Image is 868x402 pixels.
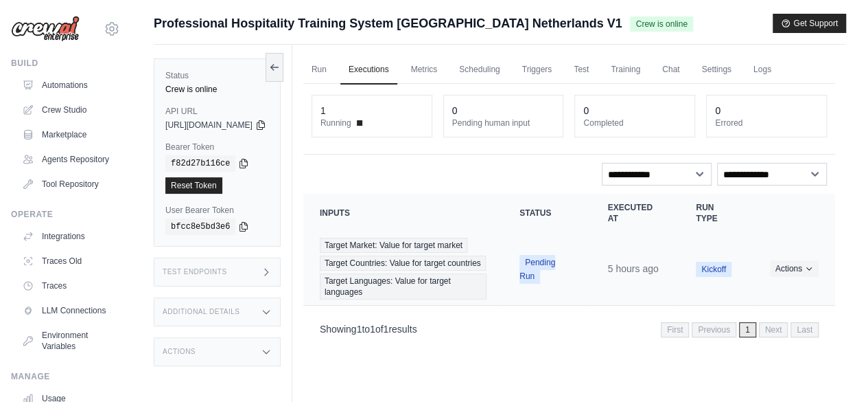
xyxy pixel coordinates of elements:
th: Run Type [679,194,753,232]
a: LLM Connections [16,300,120,322]
a: Integrations [16,225,120,247]
dt: Pending human input [452,118,555,129]
a: Agents Repository [16,148,120,170]
th: Status [503,194,591,232]
a: Chat [654,56,688,85]
dt: Completed [583,118,686,129]
a: View execution details for Target Market [320,238,486,300]
span: 1 [370,324,375,335]
a: Executions [340,56,397,85]
button: Actions for execution [770,260,819,277]
img: Logo [11,16,80,42]
div: Build [11,58,120,69]
span: Target Market: Value for target market [320,238,467,253]
span: Target Languages: Value for target languages [320,273,486,300]
div: Operate [11,209,120,220]
th: Inputs [303,194,503,232]
time: September 19, 2025 at 17:57 AST [608,263,659,274]
div: 1 [320,104,326,118]
iframe: Chat Widget [799,336,868,402]
a: Run [303,56,335,85]
a: Test [565,56,597,85]
label: User Bearer Token [165,205,269,216]
div: 0 [583,104,589,118]
span: 1 [357,324,362,335]
label: Status [165,70,269,81]
span: 1 [383,324,388,335]
span: Last [790,322,819,337]
a: Triggers [514,56,561,85]
nav: Pagination [661,322,819,337]
div: Crew is online [165,84,269,95]
span: Next [759,322,788,337]
span: First [661,322,689,337]
span: Target Countries: Value for target countries [320,256,486,271]
a: Reset Token [165,177,222,194]
code: f82d27b116ce [165,155,235,172]
dt: Errored [715,118,818,129]
span: 1 [739,322,756,337]
div: 0 [715,104,720,118]
div: 0 [452,104,458,118]
h3: Actions [163,348,196,356]
button: Get Support [773,14,846,33]
span: Running [320,118,351,129]
label: Bearer Token [165,142,269,153]
a: Crew Studio [16,99,120,121]
a: Traces Old [16,250,120,272]
a: Logs [745,56,779,85]
span: Pending Run [519,255,555,284]
span: Previous [692,322,736,337]
a: Marketplace [16,124,120,146]
span: Professional Hospitality Training System [GEOGRAPHIC_DATA] Netherlands V1 [154,14,622,33]
nav: Pagination [303,311,835,346]
th: Executed at [591,194,680,232]
a: Settings [693,56,739,85]
h3: Test Endpoints [163,268,227,276]
a: Environment Variables [16,324,120,357]
code: bfcc8e5bd3e6 [165,219,235,235]
span: Crew is online [630,16,692,32]
span: Kickoff [696,262,731,277]
a: Traces [16,275,120,297]
a: Metrics [403,56,446,85]
p: Showing to of results [320,322,417,336]
a: Training [602,56,648,85]
div: Manage [11,371,120,382]
h3: Additional Details [163,308,239,316]
section: Crew executions table [303,194,835,346]
a: Automations [16,74,120,96]
span: [URL][DOMAIN_NAME] [165,120,253,131]
label: API URL [165,106,269,117]
a: Tool Repository [16,173,120,195]
a: Scheduling [451,56,508,85]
